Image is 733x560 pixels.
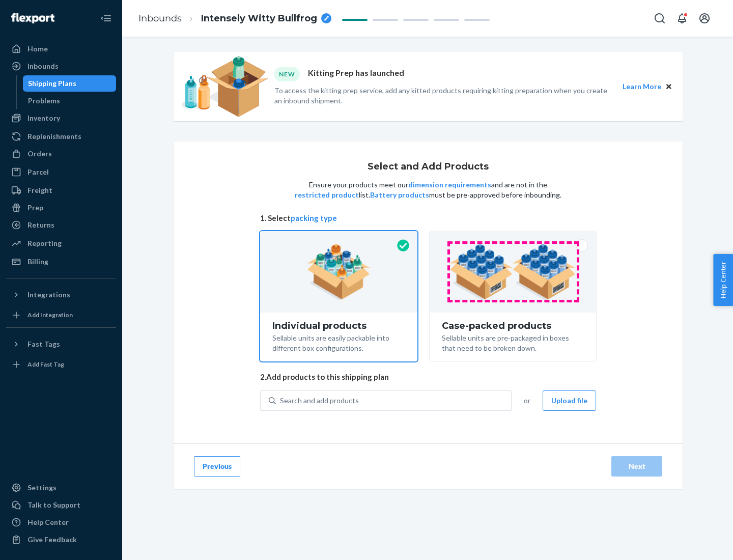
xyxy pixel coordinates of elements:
div: Orders [27,149,52,159]
a: Inventory [6,110,116,126]
div: Add Fast Tag [27,360,64,369]
div: Prep [27,203,43,213]
a: Problems [23,93,117,109]
span: 1. Select [260,213,596,223]
a: Prep [6,200,116,216]
div: Individual products [272,321,405,331]
span: Intensely Witty Bullfrog [201,12,317,25]
div: Next [620,461,654,471]
div: Talk to Support [27,500,80,510]
div: Home [27,44,48,54]
button: Upload file [543,390,596,411]
div: Billing [27,257,48,267]
p: Ensure your products meet our and are not in the list. must be pre-approved before inbounding. [294,180,562,200]
div: Freight [27,185,52,195]
span: 2. Add products to this shipping plan [260,372,596,382]
div: Sellable units are pre-packaged in boxes that need to be broken down. [442,331,584,353]
button: Open Search Box [650,8,670,29]
div: Parcel [27,167,49,177]
div: Search and add products [280,396,359,406]
button: dimension requirements [408,180,491,190]
div: Give Feedback [27,535,77,545]
h1: Select and Add Products [368,162,489,172]
button: Previous [194,456,240,477]
img: individual-pack.facf35554cb0f1810c75b2bd6df2d64e.png [307,244,371,300]
p: Kitting Prep has launched [308,67,404,81]
a: Home [6,41,116,57]
a: Freight [6,182,116,199]
span: or [524,396,530,406]
button: Battery products [370,190,429,200]
a: Replenishments [6,128,116,145]
div: Settings [27,483,57,493]
div: Sellable units are easily packable into different box configurations. [272,331,405,353]
a: Help Center [6,514,116,530]
button: packing type [291,213,337,223]
div: Case-packed products [442,321,584,331]
div: Inventory [27,113,60,123]
button: Learn More [623,81,661,92]
a: Add Fast Tag [6,356,116,373]
button: Next [611,456,662,477]
a: Returns [6,217,116,233]
button: Open notifications [672,8,692,29]
a: Inbounds [138,13,182,24]
a: Talk to Support [6,497,116,513]
div: Replenishments [27,131,81,142]
button: restricted product [295,190,359,200]
div: Shipping Plans [28,78,76,89]
div: Help Center [27,517,69,527]
a: Add Integration [6,307,116,323]
a: Parcel [6,164,116,180]
p: To access the kitting prep service, add any kitted products requiring kitting preparation when yo... [274,86,613,106]
a: Inbounds [6,58,116,74]
button: Fast Tags [6,336,116,352]
a: Settings [6,480,116,496]
button: Integrations [6,287,116,303]
img: case-pack.59cecea509d18c883b923b81aeac6d0b.png [449,244,576,300]
button: Help Center [713,254,733,306]
button: Give Feedback [6,531,116,548]
div: Fast Tags [27,339,60,349]
div: Reporting [27,238,62,248]
div: Integrations [27,290,70,300]
div: Inbounds [27,61,59,71]
a: Orders [6,146,116,162]
div: NEW [274,67,300,81]
ol: breadcrumbs [130,4,340,34]
div: Add Integration [27,311,73,319]
a: Shipping Plans [23,75,117,92]
div: Returns [27,220,54,230]
button: Close Navigation [96,8,116,29]
div: Problems [28,96,60,106]
button: Close [663,81,674,92]
img: Flexport logo [11,13,54,23]
button: Open account menu [694,8,715,29]
a: Reporting [6,235,116,251]
a: Billing [6,254,116,270]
